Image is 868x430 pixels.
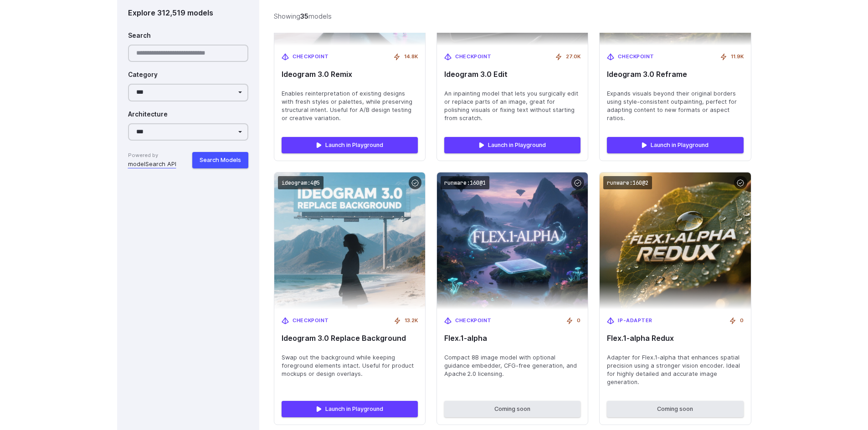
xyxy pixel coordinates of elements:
[128,7,249,19] div: Explore 312,519 models
[441,176,489,189] code: runware:160@1
[128,160,176,169] a: modelSearch API
[404,53,418,61] span: 14.8K
[300,12,308,20] strong: 35
[293,53,329,61] span: Checkpoint
[444,334,580,343] span: Flex.1‑alpha
[600,172,750,309] img: Flex.1‑alpha Redux
[603,176,652,189] code: runware:160@2
[607,137,743,153] a: Launch in Playground
[128,84,249,101] select: Category
[607,401,743,417] button: Coming soon
[437,172,588,309] img: Flex.1‑alpha
[618,317,652,325] span: IP-Adapter
[278,176,324,189] code: ideogram:4@5
[128,31,151,41] label: Search
[282,334,418,343] span: Ideogram 3.0 Replace Background
[607,334,743,343] span: Flex.1‑alpha Redux
[405,317,418,325] span: 13.2K
[128,45,249,62] input: Search
[455,317,492,325] span: Checkpoint
[128,70,158,80] label: Category
[293,317,329,325] span: Checkpoint
[282,137,418,153] a: Launch in Playground
[444,137,580,153] a: Launch in Playground
[128,152,176,160] span: Powered by
[274,11,332,21] div: Showing models
[128,110,168,120] label: Architecture
[618,53,654,61] span: Checkpoint
[282,90,418,122] span: Enables reinterpretation of existing designs with fresh styles or palettes, while preserving stru...
[444,354,580,378] span: Compact 8B image model with optional guidance embedder, CFG-free generation, and Apache 2.0 licen...
[607,70,743,79] span: Ideogram 3.0 Reframe
[607,354,743,386] span: Adapter for Flex.1‑alpha that enhances spatial precision using a stronger vision encoder. Ideal f...
[566,53,580,61] span: 27.0K
[444,90,580,122] span: An inpainting model that lets you surgically edit or replace parts of an image, great for polishi...
[192,152,248,168] button: Search Models
[274,172,425,309] img: Ideogram 3.0 Replace Background
[444,401,580,417] button: Coming soon
[282,70,418,79] span: Ideogram 3.0 Remix
[607,90,743,122] span: Expands visuals beyond their original borders using style-consistent outpainting, perfect for ada...
[444,70,580,79] span: Ideogram 3.0 Edit
[282,354,418,378] span: Swap out the background while keeping foreground elements intact. Useful for product mockups or d...
[731,53,744,61] span: 11.9K
[577,317,580,325] span: 0
[455,53,492,61] span: Checkpoint
[740,317,744,325] span: 0
[128,123,249,141] select: Architecture
[282,401,418,417] a: Launch in Playground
